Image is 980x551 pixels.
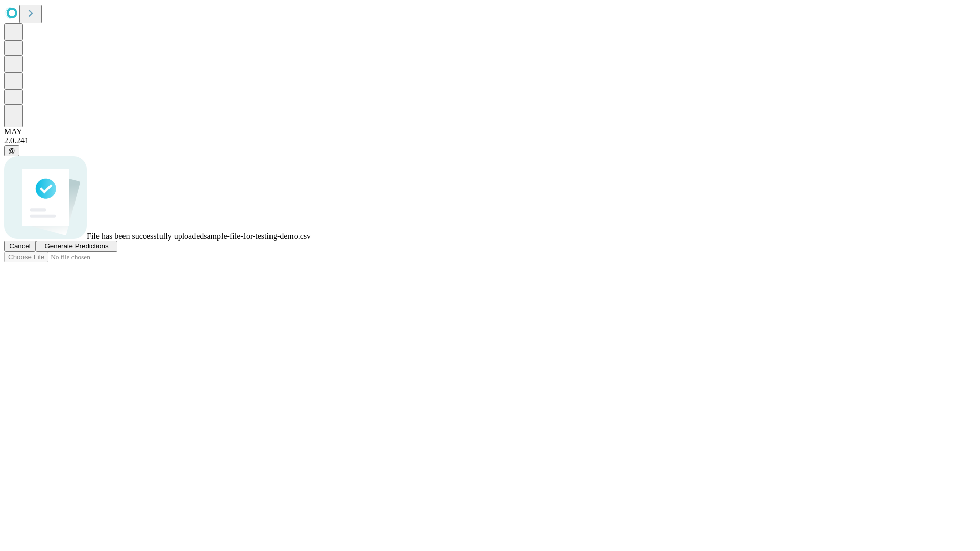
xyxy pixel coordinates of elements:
button: Generate Predictions [36,241,117,252]
button: Cancel [4,241,36,252]
span: Generate Predictions [44,242,108,250]
span: Cancel [9,242,31,250]
span: sample-file-for-testing-demo.csv [204,232,311,240]
span: @ [8,147,15,155]
span: File has been successfully uploaded [87,232,204,240]
div: MAY [4,127,976,136]
div: 2.0.241 [4,136,976,145]
button: @ [4,145,19,156]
